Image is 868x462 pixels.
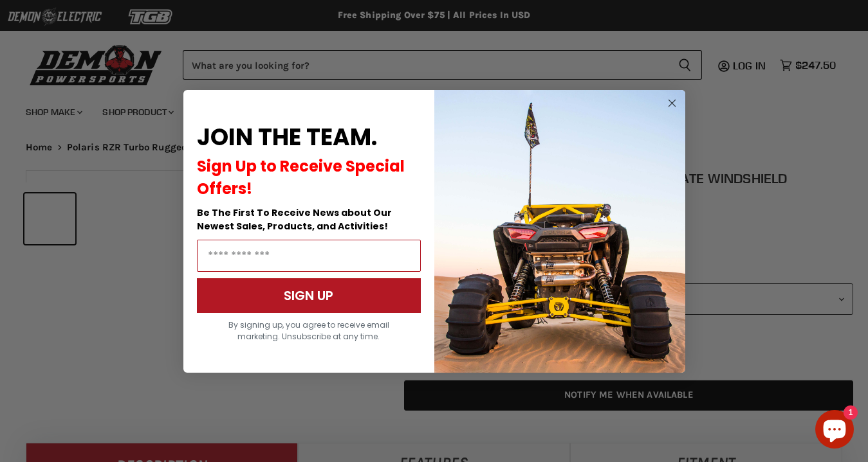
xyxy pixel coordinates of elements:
span: Be The First To Receive News about Our Newest Sales, Products, and Activities! [197,206,392,233]
button: Close dialog [664,95,680,111]
button: SIGN UP [197,278,421,313]
span: Sign Up to Receive Special Offers! [197,155,405,199]
span: JOIN THE TEAM. [197,121,377,154]
input: Email Address [197,240,421,272]
inbox-online-store-chat: Shopify online store chat [811,410,858,452]
span: By signing up, you agree to receive email marketing. Unsubscribe at any time. [228,319,389,342]
img: a9095488-b6e7-41ba-879d-588abfab540b.jpeg [434,90,685,373]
